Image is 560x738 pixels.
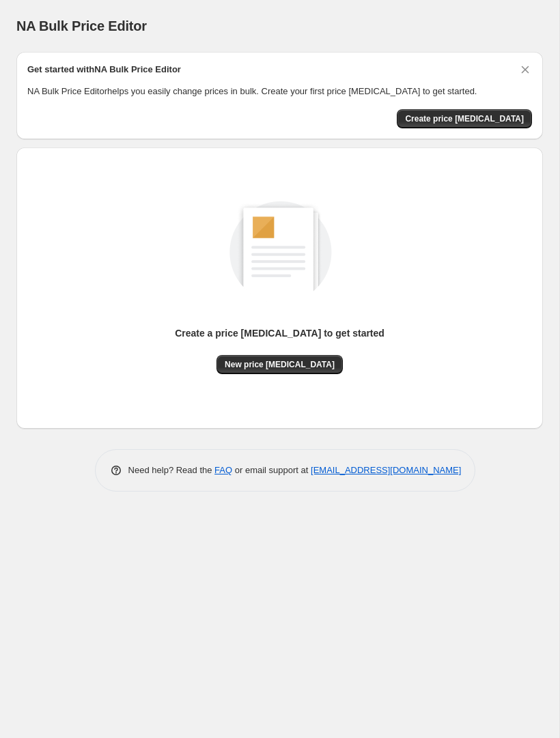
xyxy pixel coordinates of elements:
[225,359,335,370] span: New price [MEDICAL_DATA]
[518,63,532,76] button: Dismiss card
[27,63,181,76] h2: Get started with NA Bulk Price Editor
[214,465,232,475] a: FAQ
[397,109,532,128] button: Create price change job
[311,465,461,475] a: [EMAIL_ADDRESS][DOMAIN_NAME]
[16,18,147,33] span: NA Bulk Price Editor
[27,85,532,98] p: NA Bulk Price Editor helps you easily change prices in bulk. Create your first price [MEDICAL_DAT...
[128,465,215,475] span: Need help? Read the
[232,465,311,475] span: or email support at
[175,326,384,340] p: Create a price [MEDICAL_DATA] to get started
[405,113,524,124] span: Create price [MEDICAL_DATA]
[216,355,343,374] button: New price [MEDICAL_DATA]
